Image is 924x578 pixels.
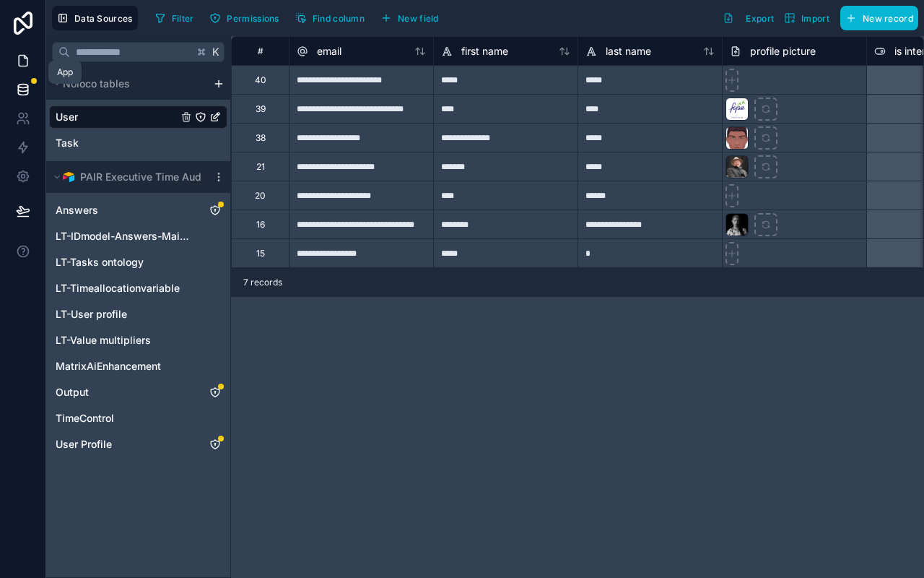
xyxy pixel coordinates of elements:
[863,13,913,24] span: New record
[256,103,266,115] div: 39
[74,13,133,24] span: Data Sources
[227,13,279,24] span: Permissions
[172,13,194,24] span: Filter
[211,47,221,57] span: K
[204,7,284,29] button: Permissions
[375,7,444,29] button: New field
[243,277,282,288] span: 7 records
[204,7,289,29] a: Permissions
[256,132,266,144] div: 38
[317,44,341,59] span: email
[255,190,266,202] div: 20
[243,46,278,56] div: #
[779,6,834,30] button: Import
[290,7,370,29] button: Find column
[313,13,365,24] span: Find column
[461,44,508,59] span: first name
[840,6,918,30] button: New record
[256,219,265,230] div: 16
[52,6,138,30] button: Data Sources
[149,7,199,29] button: Filter
[398,13,439,24] span: New field
[746,13,774,24] span: Export
[718,6,779,30] button: Export
[255,74,266,86] div: 40
[834,6,918,30] a: New record
[606,44,651,59] span: last name
[801,13,829,24] span: Import
[750,44,816,59] span: profile picture
[57,66,73,78] div: App
[256,248,265,259] div: 15
[256,161,265,173] div: 21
